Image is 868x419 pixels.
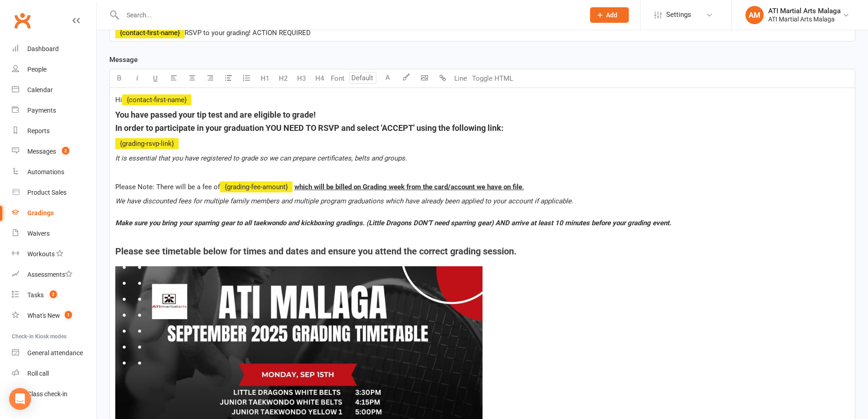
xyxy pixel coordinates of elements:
[452,69,470,88] button: Line
[27,312,60,319] div: What's New
[115,246,517,257] span: Please see timetable below for times and dates and ensure you attend the correct grading session.
[115,183,220,191] span: Please Note: There will be a fee of
[115,110,316,119] span: You have passed your tip test and are eligible to grade!
[12,100,96,121] a: Payments
[294,183,522,191] span: which will be billed on Grading week from the card/account we have on file
[27,189,67,196] div: Product Sales
[12,363,96,384] a: Roll call
[590,7,629,23] button: Add
[115,154,407,162] span: It is essential that you have registered to grade so we can prepare certificates, belts and groups.
[109,54,138,65] label: Message
[310,69,329,88] button: H4
[768,7,841,15] div: ATI Martial Arts Malaga
[27,230,50,237] div: Waivers
[12,121,96,141] a: Reports
[27,168,64,176] div: Automations
[27,127,50,134] div: Reports
[27,250,55,258] div: Workouts
[27,370,49,377] div: Roll call
[11,9,34,32] a: Clubworx
[115,123,503,133] span: In order to participate in your graduation YOU NEED TO RSVP and select 'ACCEPT' using the followi...
[12,223,96,244] a: Waivers
[27,390,67,398] div: Class check-in
[12,264,96,285] a: Assessments
[12,59,96,80] a: People
[185,29,311,37] span: RSVP to your grading! ACTION REQUIRED
[349,72,376,84] input: Default
[115,197,573,205] span: We have discounted fees for multiple family members and multiple program graduations which have a...
[120,9,578,21] input: Search...
[27,86,53,93] div: Calendar
[768,15,841,23] div: ATI Martial Arts Malaga
[65,311,72,319] span: 1
[27,271,72,278] div: Assessments
[27,291,44,299] div: Tasks
[12,305,96,326] a: What's New1
[745,6,764,24] div: AM
[12,141,96,162] a: Messages 2
[146,69,164,88] button: U
[292,69,310,88] button: H3
[153,74,158,83] span: U
[115,96,122,104] span: Hi
[27,209,54,217] div: Gradings
[470,69,515,88] button: Toggle HTML
[274,69,292,88] button: H2
[27,66,46,73] div: People
[522,183,524,191] span: .
[27,349,83,357] div: General attendance
[666,5,691,25] span: Settings
[27,148,56,155] div: Messages
[379,69,397,88] button: A
[12,244,96,264] a: Workouts
[12,203,96,223] a: Gradings
[27,45,59,52] div: Dashboard
[50,290,57,298] span: 2
[9,388,31,410] div: Open Intercom Messenger
[27,107,56,114] div: Payments
[12,39,96,59] a: Dashboard
[329,69,347,88] button: Font
[12,162,96,182] a: Automations
[12,285,96,305] a: Tasks 2
[12,182,96,203] a: Product Sales
[12,384,96,404] a: Class kiosk mode
[256,69,274,88] button: H1
[12,343,96,363] a: General attendance kiosk mode
[606,11,617,19] span: Add
[115,219,671,227] span: Make sure you bring your sparring gear to all taekwondo and kickboxing gradings. (Little Dragons ...
[62,147,69,155] span: 2
[12,80,96,100] a: Calendar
